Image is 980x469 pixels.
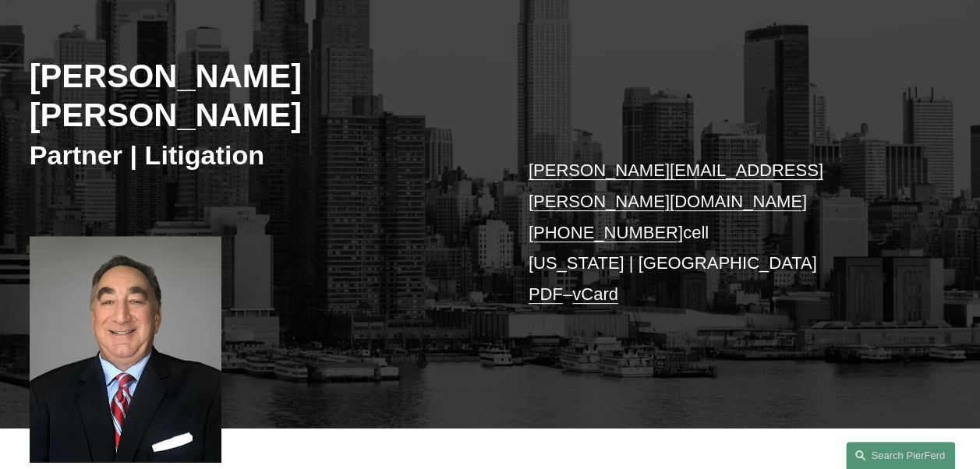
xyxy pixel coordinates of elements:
[30,57,490,136] h2: [PERSON_NAME] [PERSON_NAME]
[572,284,618,304] a: vCard
[529,223,683,242] a: [PHONE_NUMBER]
[529,284,563,304] a: PDF
[846,442,955,469] a: Search this site
[30,139,490,171] h3: Partner | Litigation
[529,155,912,309] p: cell [US_STATE] | [GEOGRAPHIC_DATA] –
[529,160,823,211] a: [PERSON_NAME][EMAIL_ADDRESS][PERSON_NAME][DOMAIN_NAME]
